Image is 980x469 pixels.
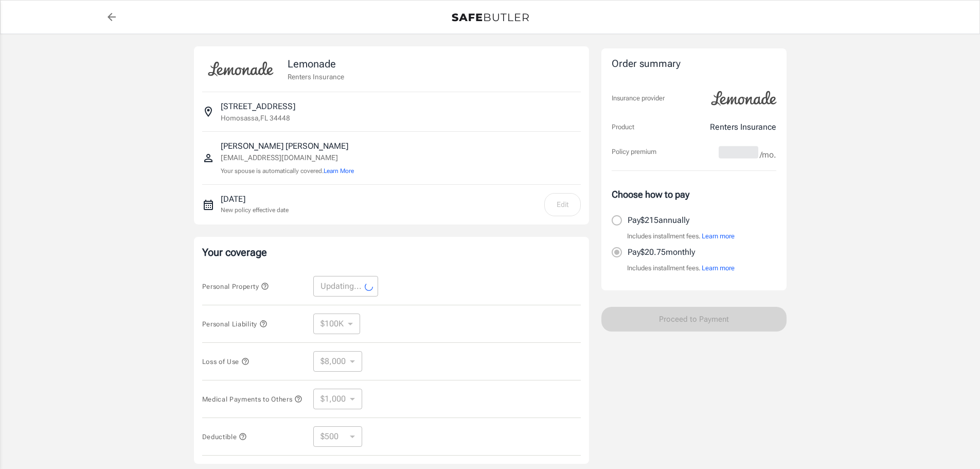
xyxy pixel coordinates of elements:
div: Order summary [612,57,776,72]
img: Lemonade [202,55,279,83]
p: [STREET_ADDRESS] [221,100,295,113]
a: back to quotes [101,7,122,27]
button: Learn more [702,263,735,273]
button: Deductible [202,430,247,443]
p: New policy effective date [221,205,289,215]
p: Pay $20.75 monthly [628,246,695,258]
button: Learn more [702,231,735,241]
svg: Insured address [202,106,215,118]
p: [PERSON_NAME] [PERSON_NAME] [221,140,354,152]
span: Personal Property [202,283,269,290]
span: Loss of Use [202,358,250,366]
img: Back to quotes [452,13,529,22]
p: Pay $215 annually [628,214,689,227]
p: Homosassa , FL 34448 [221,113,290,123]
span: Deductible [202,433,247,441]
span: Personal Liability [202,320,268,328]
svg: Insured person [202,152,215,164]
button: Medical Payments to Others [202,393,303,405]
p: Policy premium [612,147,656,157]
span: /mo. [760,148,776,162]
p: Your spouse is automatically covered. [221,166,354,176]
p: Renters Insurance [288,72,344,82]
p: Includes installment fees. [627,231,735,241]
img: Lemonade [705,84,782,113]
p: Includes installment fees. [627,263,735,273]
p: Choose how to pay [612,187,776,201]
p: Renters Insurance [710,121,776,133]
p: Lemonade [288,56,344,72]
p: Product [612,122,634,132]
span: Medical Payments to Others [202,395,303,403]
p: Insurance provider [612,93,665,103]
p: Your coverage [202,245,581,259]
button: Personal Property [202,280,269,292]
p: [EMAIL_ADDRESS][DOMAIN_NAME] [221,152,354,163]
button: Loss of Use [202,355,250,368]
svg: New policy start date [202,199,215,211]
p: [DATE] [221,193,289,205]
button: Personal Liability [202,318,268,330]
button: Learn More [324,166,354,176]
